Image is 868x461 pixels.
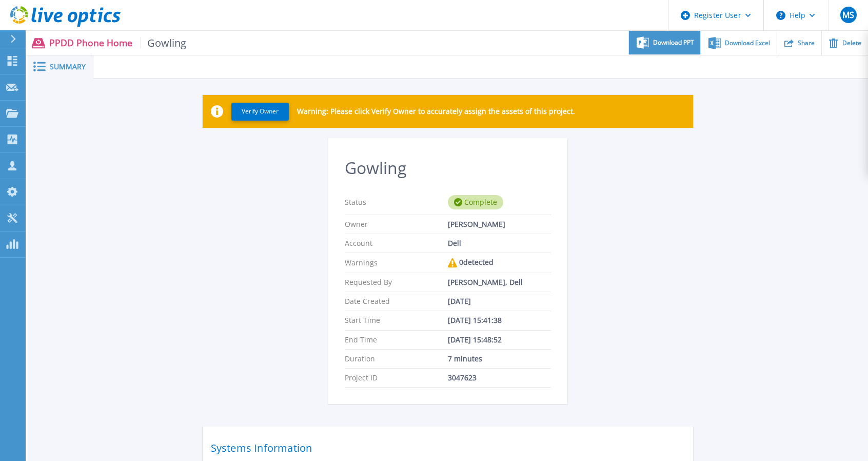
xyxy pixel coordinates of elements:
p: Warning: Please click Verify Owner to accurately assign the assets of this project. [297,107,575,116]
span: Summary [50,63,86,70]
span: MS [842,11,854,19]
span: Delete [842,40,861,46]
p: PPDD Phone Home [49,37,187,49]
p: Project ID [345,374,448,382]
div: 0 detected [448,258,551,267]
p: Warnings [345,258,448,267]
span: Share [798,40,815,46]
span: Download Excel [725,40,770,46]
div: [DATE] [448,297,551,305]
span: Download PPT [653,40,694,46]
h2: Systems Information [211,439,685,457]
p: Account [345,239,448,247]
p: Status [345,195,448,209]
p: Duration [345,355,448,363]
p: Start Time [345,316,448,324]
div: 7 minutes [448,355,551,363]
p: Date Created [345,297,448,305]
div: 3047623 [448,374,551,382]
p: Owner [345,220,448,228]
div: Dell [448,239,551,247]
button: Verify Owner [231,103,289,121]
p: End Time [345,336,448,344]
div: [PERSON_NAME], Dell [448,278,551,286]
div: [DATE] 15:41:38 [448,316,551,324]
div: [PERSON_NAME] [448,220,551,228]
div: [DATE] 15:48:52 [448,336,551,344]
h2: Gowling [345,159,551,178]
span: Gowling [141,37,187,49]
div: Complete [448,195,503,209]
p: Requested By [345,278,448,286]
